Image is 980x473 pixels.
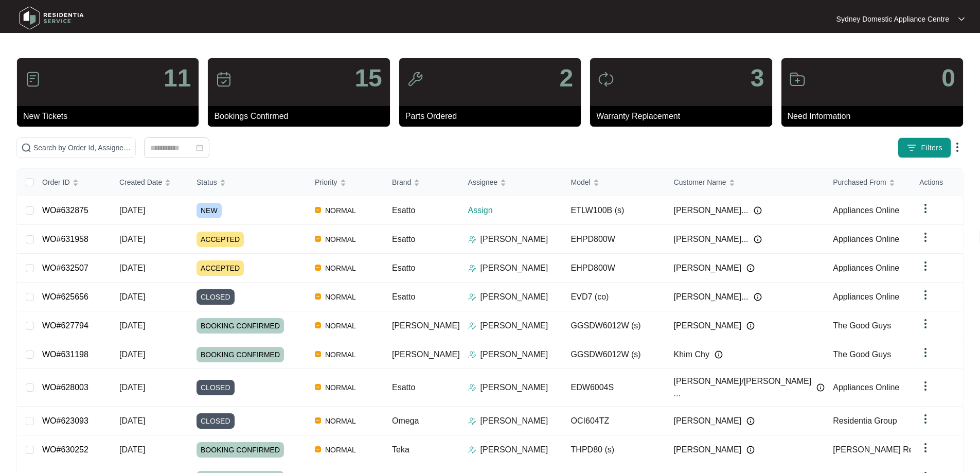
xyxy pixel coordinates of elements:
img: icon [407,71,423,87]
span: [PERSON_NAME] Retail [833,445,924,454]
img: icon [216,71,232,87]
span: [DATE] [119,445,145,454]
th: Customer Name [666,169,825,196]
img: dropdown arrow [919,442,932,454]
p: [PERSON_NAME] [480,444,548,456]
span: [PERSON_NAME] [674,262,742,274]
th: Actions [911,169,963,196]
span: Order ID [42,177,70,188]
img: dropdown arrow [958,16,965,22]
span: [DATE] [119,416,145,425]
p: [PERSON_NAME] [480,320,548,332]
th: Brand [384,169,460,196]
img: Vercel Logo [315,265,321,271]
img: Vercel Logo [315,236,321,242]
img: icon [789,71,806,87]
span: Teka [392,445,409,454]
span: The Good Guys [833,350,891,359]
span: CLOSED [197,289,235,305]
img: dropdown arrow [919,202,932,215]
p: 11 [164,66,191,91]
img: Assigner Icon [468,383,476,392]
img: Info icon [816,383,825,392]
p: 0 [941,66,955,91]
span: NORMAL [321,444,360,456]
img: residentia service logo [15,3,87,33]
span: CLOSED [197,380,235,395]
span: [PERSON_NAME] [674,444,742,456]
td: GGSDW6012W (s) [563,340,666,369]
img: Info icon [746,264,755,272]
span: BOOKING CONFIRMED [197,318,284,334]
th: Status [188,169,307,196]
span: Esatto [392,206,415,215]
span: Appliances Online [833,292,899,301]
span: Appliances Online [833,235,899,243]
p: Assign [468,204,563,217]
span: [DATE] [119,264,145,272]
span: Assignee [468,177,498,188]
span: Appliances Online [833,264,899,272]
p: 15 [354,66,382,91]
a: WO#632507 [42,264,88,272]
img: Info icon [746,446,755,454]
span: [PERSON_NAME] [674,415,742,427]
img: Vercel Logo [315,417,321,424]
span: [PERSON_NAME] [674,320,742,332]
p: Parts Ordered [405,110,581,122]
p: Warranty Replacement [596,110,772,122]
p: [PERSON_NAME] [480,291,548,303]
button: filter iconFilters [898,137,951,158]
td: EVD7 (co) [563,283,666,311]
img: filter icon [906,143,917,153]
img: Vercel Logo [315,322,321,328]
img: dropdown arrow [919,380,932,392]
span: [DATE] [119,321,145,330]
img: Vercel Logo [315,207,321,213]
span: NORMAL [321,415,360,427]
p: Bookings Confirmed [214,110,389,122]
span: Residentia Group [833,416,897,425]
img: dropdown arrow [919,260,932,272]
span: Purchased From [833,177,886,188]
span: Esatto [392,383,415,392]
th: Created Date [111,169,188,196]
p: [PERSON_NAME] [480,381,548,394]
img: Info icon [754,235,762,243]
span: Esatto [392,235,415,243]
img: Assigner Icon [468,235,476,243]
img: search-icon [21,143,31,153]
a: WO#631198 [42,350,88,359]
img: icon [25,71,41,87]
span: CLOSED [197,413,235,429]
td: GGSDW6012W (s) [563,311,666,340]
span: Khim Chy [674,348,709,361]
p: New Tickets [23,110,199,122]
p: [PERSON_NAME] [480,233,548,246]
td: OCI604TZ [563,407,666,435]
td: ETLW100B (s) [563,196,666,225]
span: ACCEPTED [197,260,244,276]
span: Created Date [119,177,162,188]
span: Priority [315,177,337,188]
img: icon [598,71,614,87]
span: BOOKING CONFIRMED [197,442,284,458]
span: Status [197,177,217,188]
span: Esatto [392,264,415,272]
img: dropdown arrow [919,346,932,359]
p: [PERSON_NAME] [480,415,548,427]
p: [PERSON_NAME] [480,348,548,361]
span: [PERSON_NAME]... [674,233,749,246]
img: Assigner Icon [468,417,476,425]
span: NORMAL [321,381,360,394]
input: Search by Order Id, Assignee Name, Customer Name, Brand and Model [33,142,131,153]
a: WO#627794 [42,321,88,330]
span: Model [571,177,591,188]
span: [PERSON_NAME]... [674,291,749,303]
span: NORMAL [321,291,360,303]
span: Appliances Online [833,206,899,215]
img: Info icon [715,351,723,359]
span: [DATE] [119,292,145,301]
span: NORMAL [321,233,360,246]
th: Priority [307,169,384,196]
